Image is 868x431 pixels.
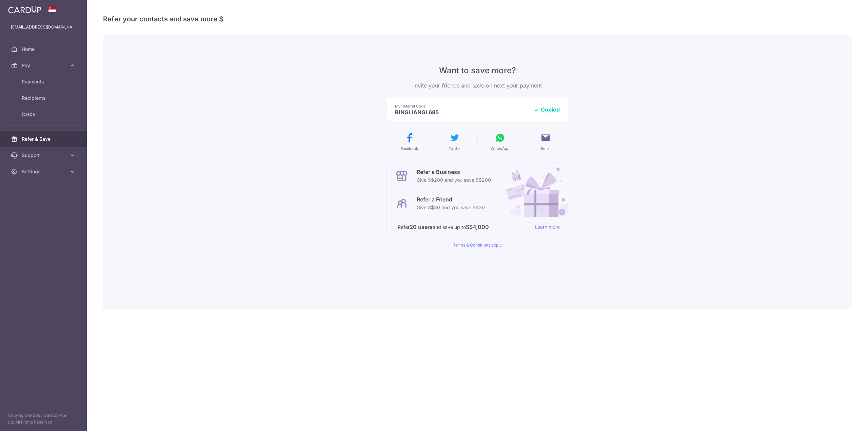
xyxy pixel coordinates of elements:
img: CardUp [8,5,41,14]
span: WhatsApp [491,146,510,151]
p: [EMAIL_ADDRESS][DOMAIN_NAME] [11,24,76,31]
span: Cards [22,111,66,118]
button: Twitter [435,132,475,151]
p: Give S$200 and you save S$200 [417,176,491,184]
h4: Refer your contacts and save more $ [103,14,852,24]
span: Email [541,146,551,151]
p: Give S$30 and you save S$30 [417,203,485,212]
a: Learn more [535,223,560,231]
strong: 20 users [410,223,433,231]
p: Invite your friends and save on next your payment [387,81,568,90]
p: Refer a Friend [417,195,485,203]
a: Terms & Conditions apply [453,242,502,248]
p: Refer a Business [417,168,491,176]
button: WhatsApp [480,132,520,151]
span: Support [22,152,66,159]
span: Home [22,46,66,53]
p: Want to save more? [387,65,568,76]
iframe: Opens a widget where you can find more information [825,411,861,428]
span: Payments [22,78,66,85]
span: Pay [22,62,66,69]
span: Recipients [22,95,66,101]
span: Twitter [449,146,461,151]
img: Refer [499,162,568,217]
p: Refer and save up to [398,223,529,231]
button: Copied [534,106,560,113]
strong: S$4,000 [466,223,489,231]
p: My Referral Code [395,103,529,109]
button: Facebook [389,132,429,151]
span: Facebook [401,146,418,151]
p: BINGLIANGL685 [395,109,529,116]
button: Email [526,132,566,151]
span: Refer & Save [22,136,66,142]
span: Settings [22,168,66,175]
